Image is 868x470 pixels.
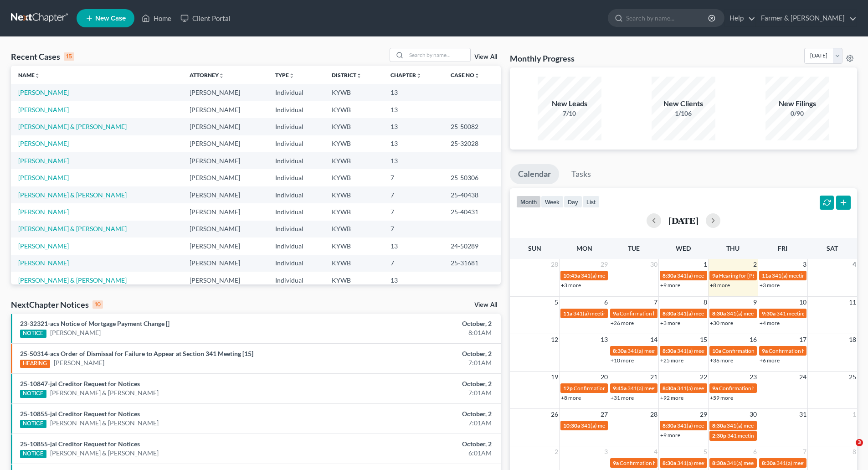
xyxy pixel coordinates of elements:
a: Client Portal [176,10,235,26]
div: October, 2 [340,439,492,449]
span: 341(a) meeting for [PERSON_NAME] [677,460,765,466]
a: +3 more [760,282,780,289]
span: 4 [852,259,857,270]
a: [PERSON_NAME] [18,174,69,181]
td: Individual [268,255,324,272]
a: Tasks [563,164,599,184]
span: 16 [749,334,758,345]
td: Individual [268,203,324,220]
span: 11 [848,297,857,308]
span: 8:30a [663,272,676,279]
span: 9a [712,272,718,279]
span: 341(a) meeting for [PERSON_NAME] [776,460,864,466]
span: 341(a) meeting for [PERSON_NAME] [677,310,765,317]
span: 8 [703,297,708,308]
a: [PERSON_NAME] [18,242,69,250]
a: +3 more [561,282,581,289]
i: unfold_more [219,73,224,78]
span: 30 [749,409,758,420]
span: 8:30a [663,385,676,392]
span: 8:30a [712,310,726,317]
a: +59 more [710,394,733,401]
span: 12p [563,385,573,392]
span: Wed [676,244,691,252]
span: 21 [649,372,658,382]
span: 11a [762,272,771,279]
td: KYWB [324,152,383,169]
div: Recent Cases [11,51,74,62]
td: KYWB [324,221,383,238]
div: NOTICE [20,450,46,458]
span: 5 [703,446,708,457]
span: 8:30a [663,310,676,317]
span: 22 [699,372,708,382]
span: 2 [554,446,559,457]
span: 341(a) meeting for [PERSON_NAME] [573,310,661,317]
span: Confirmation hearing for [PERSON_NAME] & [PERSON_NAME] [620,310,771,317]
div: NOTICE [20,420,46,428]
a: +26 more [611,320,634,326]
span: 25 [848,372,857,382]
td: Individual [268,135,324,152]
i: unfold_more [289,73,294,78]
div: NOTICE [20,330,46,338]
div: 7/10 [538,109,601,118]
span: 9a [762,347,768,354]
div: 1/106 [652,109,715,118]
a: [PERSON_NAME] & [PERSON_NAME] [50,449,159,458]
button: day [564,196,582,208]
td: 13 [383,152,443,169]
span: 2 [752,259,758,270]
span: 6 [752,446,758,457]
td: [PERSON_NAME] [182,135,268,152]
div: 7:01AM [340,418,492,428]
td: [PERSON_NAME] [182,255,268,272]
td: KYWB [324,255,383,272]
div: New Clients [652,98,715,109]
a: +25 more [660,357,683,364]
div: October, 2 [340,319,492,328]
td: 13 [383,84,443,101]
a: Calendar [510,164,559,184]
div: New Leads [538,98,601,109]
span: 4 [653,446,658,457]
a: +9 more [660,282,680,289]
div: 7:01AM [340,388,492,398]
a: 25-10855-jal Creditor Request for Notices [20,440,140,448]
span: 8:30a [712,422,726,429]
span: New Case [95,15,126,22]
td: 25-50306 [443,169,501,186]
span: 9a [613,310,619,317]
td: 24-50289 [443,238,501,254]
td: 7 [383,169,443,186]
span: 29 [600,259,609,270]
a: Districtunfold_more [332,72,362,78]
a: +4 more [760,320,780,326]
span: 9 [752,297,758,308]
td: 7 [383,186,443,203]
td: Individual [268,272,324,289]
td: KYWB [324,135,383,152]
td: [PERSON_NAME] [182,118,268,135]
td: 13 [383,101,443,118]
input: Search by name... [406,48,470,62]
a: [PERSON_NAME] & [PERSON_NAME] [50,418,159,428]
span: 341(a) meeting for [PERSON_NAME] [581,272,669,279]
span: 341(a) meeting for [PERSON_NAME] [677,422,765,429]
td: KYWB [324,169,383,186]
span: 10a [712,347,721,354]
td: KYWB [324,272,383,289]
a: Nameunfold_more [18,72,40,78]
span: 7 [653,297,658,308]
div: 8:01AM [340,328,492,337]
h2: [DATE] [668,216,699,225]
td: 13 [383,272,443,289]
a: Case Nounfold_more [451,72,480,78]
a: Chapterunfold_more [390,72,421,78]
span: 9a [712,385,718,392]
td: [PERSON_NAME] [182,152,268,169]
span: 17 [798,334,807,345]
div: HEARING [20,360,50,368]
span: 24 [798,372,807,382]
a: View All [474,302,497,308]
